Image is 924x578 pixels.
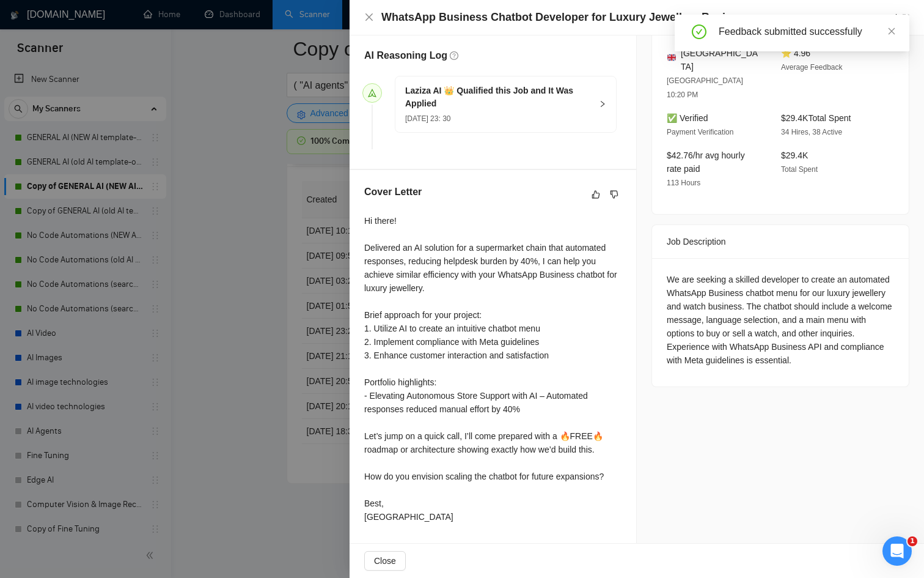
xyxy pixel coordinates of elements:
span: Average Feedback [781,63,843,72]
span: [DATE] 23: 30 [405,114,450,123]
iframe: Intercom live chat [882,536,912,566]
span: like [592,190,600,199]
a: Go to Upworkexport [847,13,909,23]
span: close [887,27,896,35]
span: right [599,100,606,108]
span: $29.4K Total Spent [781,113,851,123]
span: Payment Verification [667,128,733,136]
div: We are seeking a skilled developer to create an automated WhatsApp Business chatbot menu for our ... [667,273,894,367]
h5: Cover Letter [364,185,422,199]
img: 🇬🇧 [667,53,676,62]
div: Hi there! Delivered an AI solution for a supermarket chain that automated responses, reducing hel... [364,214,621,524]
h5: AI Reasoning Log [364,48,447,63]
span: Close [374,554,396,568]
span: ✅ Verified [667,113,708,123]
span: question-circle [450,51,458,60]
span: 34 Hires, 38 Active [781,128,842,136]
button: like [588,187,603,202]
span: 113 Hours [667,179,700,187]
h4: WhatsApp Business Chatbot Developer for Luxury Jewellery Business [381,10,750,25]
button: dislike [607,187,621,202]
span: send [368,89,376,97]
span: close [364,12,374,22]
span: $29.4K [781,150,808,160]
div: Job Description [667,225,894,258]
span: [GEOGRAPHIC_DATA] 10:20 PM [667,76,743,99]
span: dislike [610,190,618,199]
button: Close [364,12,374,23]
span: Total Spent [781,165,818,174]
span: $42.76/hr avg hourly rate paid [667,150,745,174]
button: Close [364,551,406,571]
div: Feedback submitted successfully [719,24,895,39]
span: check-circle [692,24,706,39]
span: 1 [908,536,917,546]
h5: Laziza AI 👑 Qualified this Job and It Was Applied [405,84,592,110]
